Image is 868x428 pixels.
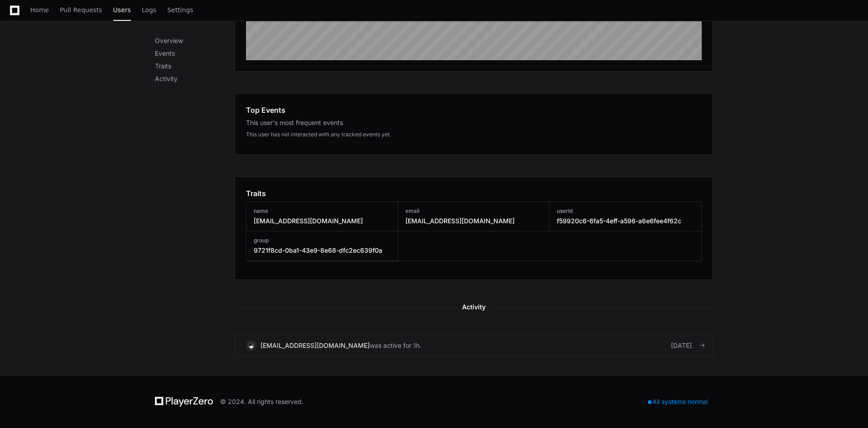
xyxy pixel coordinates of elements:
[155,36,235,45] p: Overview
[246,188,702,199] app-pz-page-link-header: Traits
[254,216,363,226] h3: [EMAIL_ADDRESS][DOMAIN_NAME]
[247,341,256,350] img: 2.svg
[113,7,131,13] span: Users
[246,188,266,199] h1: Traits
[235,334,713,357] a: [EMAIL_ADDRESS][DOMAIN_NAME]was active for 1h.[DATE]
[220,397,304,406] div: © 2024. All rights reserved.
[254,237,382,244] h3: group
[155,49,235,58] p: Events
[405,207,515,215] h3: email
[246,131,702,138] div: This user has not interacted with any tracked events yet.
[167,7,193,13] span: Settings
[246,105,285,115] h1: Top Events
[405,216,515,226] h3: [EMAIL_ADDRESS][DOMAIN_NAME]
[155,62,235,71] p: Traits
[30,7,49,13] span: Home
[671,341,702,350] div: [DATE]
[254,207,363,215] h3: name
[642,395,713,408] div: All systems normal
[155,74,235,83] p: Activity
[557,216,681,226] h3: f59920c6-6fa5-4eff-a596-a6e6fee4f62c
[246,118,702,127] div: This user's most frequent events.
[557,207,681,215] h3: userId
[260,341,370,350] div: [EMAIL_ADDRESS][DOMAIN_NAME]
[254,246,382,255] h3: 9721f8cd-0ba1-43e9-8e68-dfc2ec639f0a
[60,7,102,13] span: Pull Requests
[142,7,156,13] span: Logs
[370,341,421,350] div: was active for 1h.
[457,302,491,313] span: Activity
